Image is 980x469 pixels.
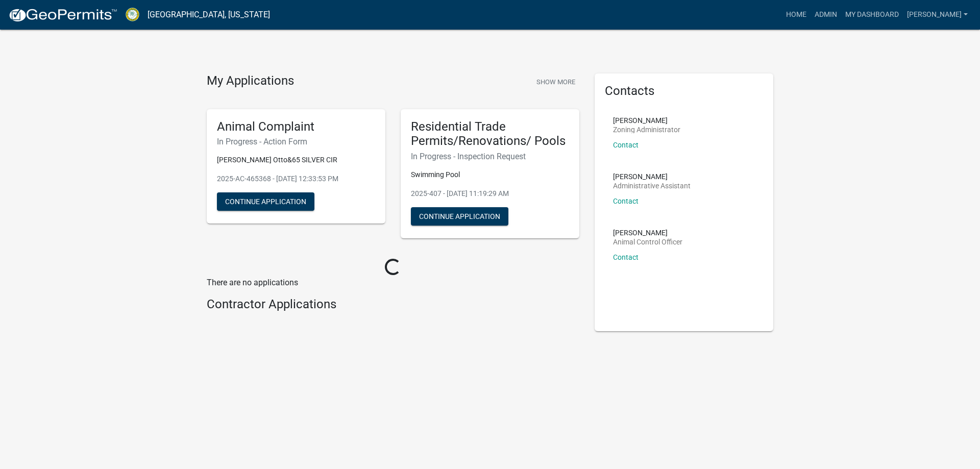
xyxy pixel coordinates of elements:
wm-workflow-list-section: Contractor Applications [207,297,579,316]
a: [PERSON_NAME] [903,5,972,24]
p: Swimming Pool [411,169,569,180]
button: Show More [532,73,579,90]
a: My Dashboard [841,5,903,24]
h5: Contacts [605,84,763,98]
p: [PERSON_NAME] [613,229,682,236]
p: There are no applications [207,277,579,289]
h4: My Applications [207,73,294,89]
a: [GEOGRAPHIC_DATA], [US_STATE] [148,6,270,23]
button: Continue Application [411,207,508,226]
h5: Residential Trade Permits/Renovations/ Pools [411,119,569,149]
p: Zoning Administrator [613,126,680,133]
p: [PERSON_NAME] [613,117,680,124]
p: Administrative Assistant [613,182,691,189]
button: Continue Application [217,192,314,211]
h6: In Progress - Action Form [217,137,375,146]
p: 2025-407 - [DATE] 11:19:29 AM [411,188,569,199]
h4: Contractor Applications [207,297,579,312]
h5: Animal Complaint [217,119,375,134]
p: [PERSON_NAME] [613,173,691,180]
a: Contact [613,141,639,149]
a: Contact [613,253,639,261]
p: [PERSON_NAME] Otto&65 SILVER CIR [217,155,375,165]
a: Contact [613,197,639,205]
h6: In Progress - Inspection Request [411,152,569,161]
a: Home [782,5,811,24]
img: Crawford County, Georgia [126,8,139,21]
p: Animal Control Officer [613,238,682,245]
a: Admin [811,5,841,24]
p: 2025-AC-465368 - [DATE] 12:33:53 PM [217,174,375,184]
